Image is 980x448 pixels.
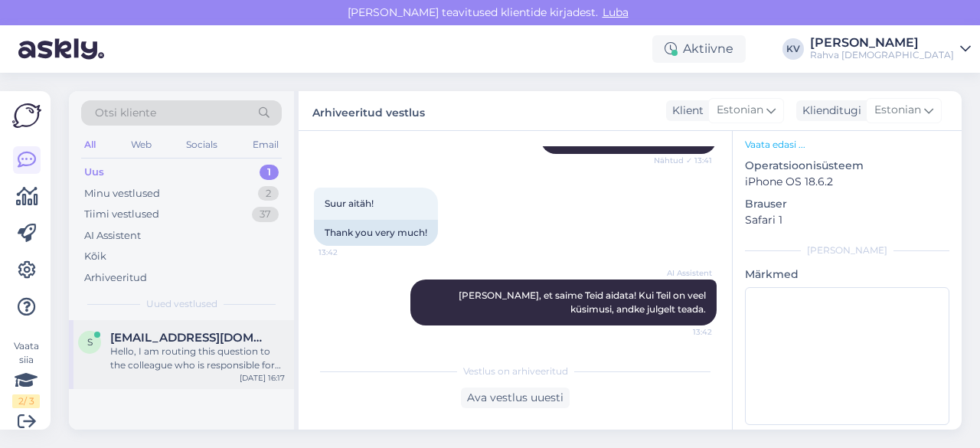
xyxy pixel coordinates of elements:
div: KV [782,38,804,60]
div: Ava vestlus uuesti [461,388,570,408]
div: Email [250,135,282,155]
div: Socials [183,135,220,155]
div: AI Assistent [84,228,141,244]
label: Arhiveeritud vestlus [312,100,425,121]
span: Uued vestlused [146,297,217,311]
div: Uus [84,165,104,180]
a: [PERSON_NAME]Rahva [DEMOGRAPHIC_DATA] [810,37,971,61]
span: Nähtud ✓ 13:41 [654,155,712,166]
span: 13:42 [655,326,712,338]
img: Askly Logo [12,103,41,128]
div: Aktiivne [652,35,746,63]
span: Estonian [874,102,921,119]
span: AI Assistent [655,267,712,279]
div: Minu vestlused [84,186,160,201]
p: Vaata edasi ... [745,138,949,152]
div: All [81,135,99,155]
div: Klient [666,103,704,119]
div: [DATE] 16:17 [240,372,285,384]
div: 1 [260,165,279,180]
div: 2 / 3 [12,394,40,408]
span: Luba [598,5,633,19]
span: s [87,336,93,348]
span: sven.lindstrom52@gmail.com [110,331,269,345]
div: 2 [258,186,279,201]
div: Arhiveeritud [84,270,147,286]
div: Kõik [84,249,106,264]
span: Estonian [717,102,763,119]
div: Hello, I am routing this question to the colleague who is responsible for this topic. The reply m... [110,345,285,372]
span: 13:42 [318,247,376,258]
p: Brauser [745,196,949,212]
div: [PERSON_NAME] [810,37,954,49]
div: Vaata siia [12,339,40,408]
p: Safari 1 [745,212,949,228]
span: Suur aitäh! [325,198,374,209]
p: Operatsioonisüsteem [745,158,949,174]
div: Thank you very much! [314,220,438,246]
div: Tiimi vestlused [84,207,159,222]
div: 37 [252,207,279,222]
span: Otsi kliente [95,105,156,121]
p: iPhone OS 18.6.2 [745,174,949,190]
div: Rahva [DEMOGRAPHIC_DATA] [810,49,954,61]
div: Klienditugi [796,103,861,119]
span: [PERSON_NAME], et saime Teid aidata! Kui Teil on veel küsimusi, andke julgelt teada. [459,289,708,315]
div: Web [128,135,155,155]
span: Vestlus on arhiveeritud [463,365,568,378]
p: Märkmed [745,267,949,283]
div: [PERSON_NAME] [745,244,949,257]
